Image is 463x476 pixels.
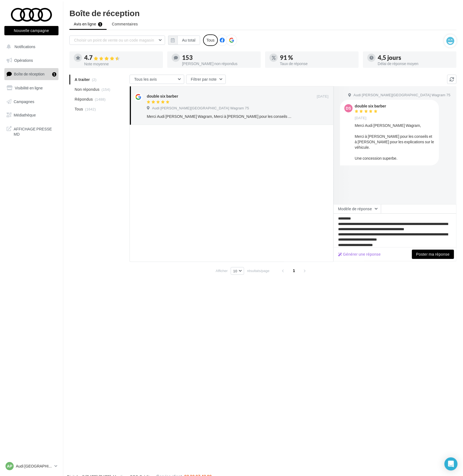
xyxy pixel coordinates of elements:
[134,77,157,81] span: Tous les avis
[74,38,154,42] span: Choisir un point de vente ou un code magasin
[3,55,60,66] a: Opérations
[75,87,99,92] span: Non répondus
[3,123,60,139] a: AFFICHAGE PRESSE MD
[444,457,458,471] div: Open Intercom Messenger
[233,269,237,273] span: 10
[216,268,228,273] span: Afficher
[147,94,178,99] div: double six barber
[14,44,35,49] span: Notifications
[15,86,43,90] span: Visibilité en ligne
[3,68,60,80] a: Boîte de réception1
[152,106,249,111] span: Audi [PERSON_NAME][GEOGRAPHIC_DATA] Wagram 75
[75,97,93,102] span: Répondus
[346,106,351,111] span: ds
[168,36,200,45] button: Au total
[3,96,60,107] a: Campagnes
[95,97,106,101] span: (1488)
[52,72,56,77] div: 1
[247,268,269,273] span: résultats/page
[355,116,367,121] span: [DATE]
[69,36,165,45] button: Choisir un point de vente ou un code magasin
[3,82,60,94] a: Visibilité en ligne
[75,106,83,112] span: Tous
[186,75,226,84] button: Filtrer par note
[182,55,256,61] div: 153
[147,114,293,119] div: Merci Audi [PERSON_NAME] Wagram, Merci à [PERSON_NAME] pour les conseils et à [PERSON_NAME] pour ...
[14,125,56,137] span: AFFICHAGE PRESSE MD
[336,251,383,258] button: Générer une réponse
[355,104,386,108] div: double six barber
[280,62,354,66] div: Taux de réponse
[353,93,450,98] span: Audi [PERSON_NAME][GEOGRAPHIC_DATA] Wagram 75
[4,26,58,35] button: Nouvelle campagne
[16,463,52,469] p: Audi [GEOGRAPHIC_DATA] 17
[4,461,58,471] a: AP Audi [GEOGRAPHIC_DATA] 17
[69,9,456,17] div: Boîte de réception
[280,55,354,61] div: 91 %
[130,75,184,84] button: Tous les avis
[14,72,45,76] span: Boîte de réception
[378,62,452,66] div: Délai de réponse moyen
[84,62,159,66] div: Note moyenne
[203,34,218,46] div: Tous
[112,21,138,27] span: Commentaires
[355,123,435,161] div: Merci Audi [PERSON_NAME] Wagram, Merci à [PERSON_NAME] pour les conseils et à [PERSON_NAME] pour ...
[7,463,12,469] span: AP
[14,58,33,63] span: Opérations
[231,267,244,275] button: 10
[85,107,96,111] span: (1642)
[3,41,57,52] button: Notifications
[102,87,110,92] span: (154)
[378,55,452,61] div: 4,5 jours
[290,266,298,275] span: 1
[14,113,36,117] span: Médiathèque
[182,62,256,66] div: [PERSON_NAME] non répondus
[3,109,60,121] a: Médiathèque
[333,204,381,214] button: Modèle de réponse
[84,55,159,61] div: 4.7
[177,36,200,45] button: Au total
[14,99,34,104] span: Campagnes
[317,94,329,99] span: [DATE]
[412,250,454,259] button: Poster ma réponse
